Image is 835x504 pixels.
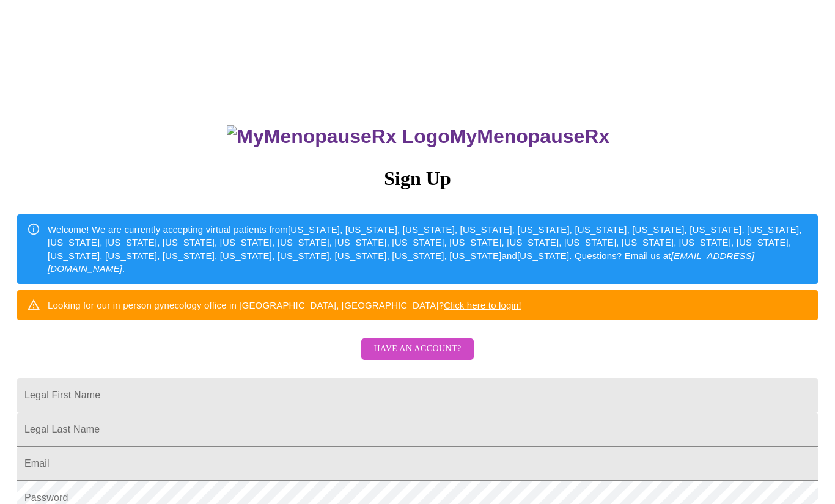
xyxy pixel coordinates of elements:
[48,218,808,280] div: Welcome! We are currently accepting virtual patients from [US_STATE], [US_STATE], [US_STATE], [US...
[444,300,521,310] a: Click here to login!
[361,338,473,360] button: Have an account?
[373,341,461,357] span: Have an account?
[48,294,521,316] div: Looking for our in person gynecology office in [GEOGRAPHIC_DATA], [GEOGRAPHIC_DATA]?
[227,125,449,148] img: MyMenopauseRx Logo
[19,125,818,148] h3: MyMenopauseRx
[358,352,476,362] a: Have an account?
[17,167,818,190] h3: Sign Up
